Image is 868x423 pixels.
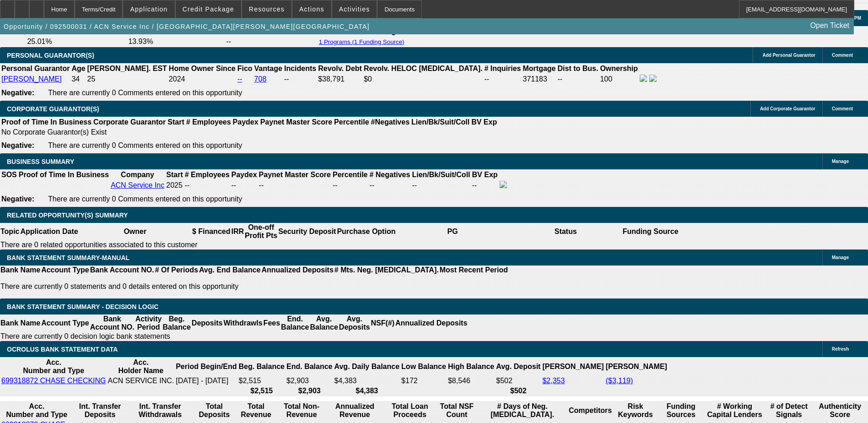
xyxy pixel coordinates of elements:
th: IRR [231,223,244,240]
b: Dist to Bus. [558,65,598,72]
th: Acc. Number and Type [1,358,107,375]
th: Total Deposits [194,402,235,419]
b: Start [167,118,184,126]
td: ACN SERVICE INC. [108,376,175,385]
td: 25.01% [27,37,127,46]
th: Most Recent Period [439,266,508,275]
b: Fico [237,65,253,72]
span: Resources [249,5,285,13]
span: Comment [832,53,853,58]
span: Bank Statement Summary - Decision Logic [7,303,159,310]
span: Add Personal Guarantor [762,53,815,58]
th: End. Balance [286,358,333,375]
th: Annualized Deposits [261,266,334,275]
th: $502 [496,386,541,396]
th: Funding Source [622,223,679,240]
td: 371183 [523,74,556,84]
th: Acc. Number and Type [1,402,72,419]
td: 100 [599,74,638,84]
b: Percentile [334,118,369,126]
th: Owner [79,223,192,240]
span: -- [185,181,190,189]
img: linkedin-icon.png [649,75,657,82]
th: Annualized Revenue [327,402,383,419]
td: -- [411,180,470,190]
th: Authenticity Score [813,402,867,419]
th: # Mts. Neg. [MEDICAL_DATA]. [334,266,439,275]
th: Activity Period [135,315,162,332]
th: Bank Account NO. [90,266,155,275]
a: ($3,119) [606,377,633,385]
span: CORPORATE GUARANTOR(S) [7,105,99,113]
td: 25 [87,74,167,84]
th: Total Loan Proceeds [383,402,436,419]
td: 13.93% [128,37,225,46]
span: 2024 [169,75,185,83]
th: Int. Transfer Withdrawals [128,402,193,419]
a: -- [237,75,243,83]
th: Application Date [20,223,78,240]
b: #Negatives [371,118,410,126]
b: [PERSON_NAME]. EST [87,65,167,72]
th: Proof of Time In Business [18,170,109,179]
th: # Working Capital Lenders [704,402,765,419]
a: [PERSON_NAME] [1,75,62,83]
th: Avg. Deposits [339,315,371,332]
b: Negative: [1,195,34,203]
span: Refresh [832,347,849,352]
td: -- [472,180,498,190]
span: There are currently 0 Comments entered on this opportunity [48,141,242,149]
span: Add Corporate Guarantor [760,106,815,111]
th: Avg. End Balance [199,266,261,275]
td: $172 [401,376,447,385]
a: 708 [254,75,267,83]
td: -- [226,37,315,46]
b: BV Exp [471,118,497,126]
b: Paynet Master Score [259,171,331,179]
td: No Corporate Guarantor(s) Exist [1,128,501,137]
th: Beg. Balance [238,358,285,375]
span: Activities [339,5,370,13]
td: $2,515 [238,376,285,385]
b: Vantage [254,65,282,72]
td: $0 [363,74,483,84]
td: [DATE] - [DATE] [175,376,237,385]
b: Paynet Master Score [260,118,332,126]
td: 2025 [166,180,183,190]
a: 699318872 CHASE CHECKING [1,377,106,385]
span: Application [130,5,167,13]
span: BUSINESS SUMMARY [7,158,74,165]
th: $2,515 [238,386,285,396]
th: Account Type [41,315,90,332]
div: -- [369,181,410,190]
a: $2,353 [542,377,565,385]
span: Manage [832,255,849,260]
th: Security Deposit [278,223,336,240]
b: Percentile [333,171,367,179]
b: Revolv. HELOC [MEDICAL_DATA]. [364,65,483,72]
td: 34 [71,74,86,84]
div: -- [333,181,367,190]
th: Purchase Option [336,223,396,240]
th: Acc. Holder Name [108,358,175,375]
th: $4,383 [334,386,400,396]
th: Period Begin/End [175,358,237,375]
th: Avg. Daily Balance [334,358,400,375]
th: Sum of the Total NSF Count and Total Overdraft Fee Count from Ocrolus [437,402,476,419]
td: $8,546 [447,376,495,385]
th: $2,903 [286,386,333,396]
th: Competitors [568,402,612,419]
b: Negative: [1,89,34,97]
td: -- [557,74,599,84]
th: # Days of Neg. [MEDICAL_DATA]. [477,402,567,419]
p: There are currently 0 statements and 0 details entered on this opportunity [0,282,508,291]
span: Opportunity / 092500031 / ACN Service Inc / [GEOGRAPHIC_DATA][PERSON_NAME][GEOGRAPHIC_DATA] [4,23,370,30]
td: $502 [496,376,541,385]
b: # Inquiries [484,65,521,72]
td: $4,383 [334,376,400,385]
b: Start [166,171,183,179]
b: # Negatives [369,171,410,179]
th: Deposits [191,315,223,332]
th: Total Non-Revenue [277,402,326,419]
td: $38,791 [318,74,362,84]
